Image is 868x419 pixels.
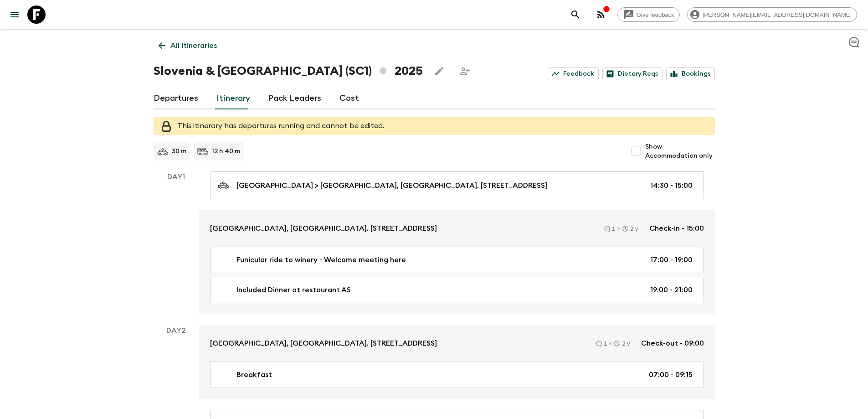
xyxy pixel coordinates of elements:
[154,325,199,336] p: Day 2
[649,369,693,380] p: 07:00 - 09:15
[199,325,715,362] a: [GEOGRAPHIC_DATA], [GEOGRAPHIC_DATA]. [STREET_ADDRESS]12 yCheck-out - 09:00
[339,88,359,109] a: Cost
[154,62,423,80] h1: Slovenia & [GEOGRAPHIC_DATA] (SC1) 2025
[154,36,222,55] a: All itineraries
[177,122,384,129] span: This itinerary has departures running and cannot be edited.
[596,341,607,347] div: 1
[650,285,693,295] p: 19:00 - 21:00
[649,223,704,234] p: Check-in - 15:00
[456,62,474,80] span: Share this itinerary
[212,147,240,156] p: 12 h 40 m
[650,180,693,191] p: 14:30 - 15:00
[698,11,857,18] span: [PERSON_NAME][EMAIL_ADDRESS][DOMAIN_NAME]
[154,171,199,182] p: Day 1
[430,62,448,80] button: Edit this itinerary
[617,7,680,22] a: Give feedback
[210,362,704,388] a: Breakfast07:00 - 09:15
[236,254,406,265] p: Funicular ride to winery - Welcome meeting here
[236,180,547,191] p: [GEOGRAPHIC_DATA] > [GEOGRAPHIC_DATA], [GEOGRAPHIC_DATA]. [STREET_ADDRESS]
[172,147,186,156] p: 30 m
[236,369,272,380] p: Breakfast
[154,88,198,109] a: Departures
[236,285,351,295] p: Included Dinner at restaurant AS
[641,338,704,349] p: Check-out - 09:00
[210,223,437,234] p: [GEOGRAPHIC_DATA], [GEOGRAPHIC_DATA]. [STREET_ADDRESS]
[210,171,704,199] a: [GEOGRAPHIC_DATA] > [GEOGRAPHIC_DATA], [GEOGRAPHIC_DATA]. [STREET_ADDRESS]14:30 - 15:00
[268,88,321,109] a: Pack Leaders
[622,226,638,232] div: 2 y
[548,67,599,80] a: Feedback
[614,341,630,347] div: 2 y
[604,226,615,232] div: 1
[645,142,714,160] span: Show Accommodation only
[687,7,857,22] div: [PERSON_NAME][EMAIL_ADDRESS][DOMAIN_NAME]
[210,338,437,349] p: [GEOGRAPHIC_DATA], [GEOGRAPHIC_DATA]. [STREET_ADDRESS]
[650,254,693,265] p: 17:00 - 19:00
[566,5,585,24] button: search adventures
[210,247,704,273] a: Funicular ride to winery - Welcome meeting here17:00 - 19:00
[216,88,250,109] a: Itinerary
[602,67,663,80] a: Dietary Reqs
[199,210,715,247] a: [GEOGRAPHIC_DATA], [GEOGRAPHIC_DATA]. [STREET_ADDRESS]12 yCheck-in - 15:00
[210,277,704,303] a: Included Dinner at restaurant AS19:00 - 21:00
[666,67,715,80] a: Bookings
[632,11,679,18] span: Give feedback
[5,5,24,24] button: menu
[170,40,217,51] p: All itineraries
